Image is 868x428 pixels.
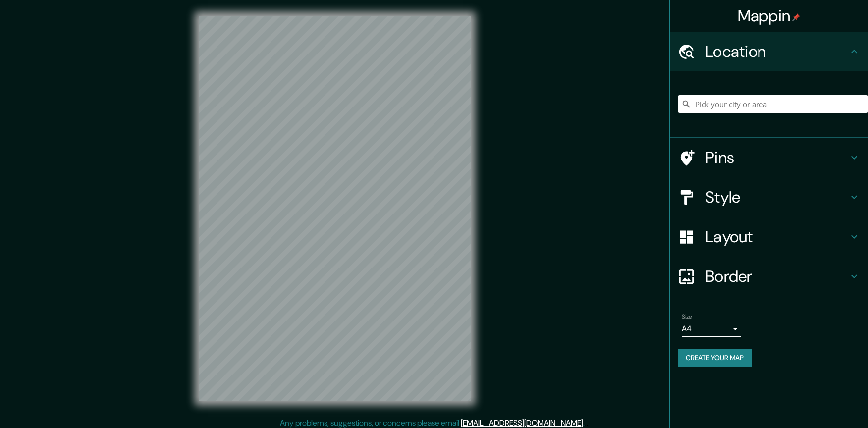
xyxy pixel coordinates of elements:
h4: Border [705,267,848,286]
h4: Location [705,42,848,61]
h4: Mappin [738,6,801,26]
div: Border [670,257,868,296]
h4: Layout [705,227,848,247]
img: pin-icon.png [792,13,800,21]
input: Pick your city or area [678,95,868,113]
button: Create your map [678,349,752,367]
div: Location [670,32,868,71]
div: Layout [670,217,868,257]
label: Size [682,313,692,321]
a: [EMAIL_ADDRESS][DOMAIN_NAME] [461,418,583,428]
canvas: Map [199,16,471,401]
h4: Style [705,187,848,207]
div: Pins [670,138,868,177]
div: A4 [682,321,741,337]
h4: Pins [705,148,848,167]
div: Style [670,177,868,217]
